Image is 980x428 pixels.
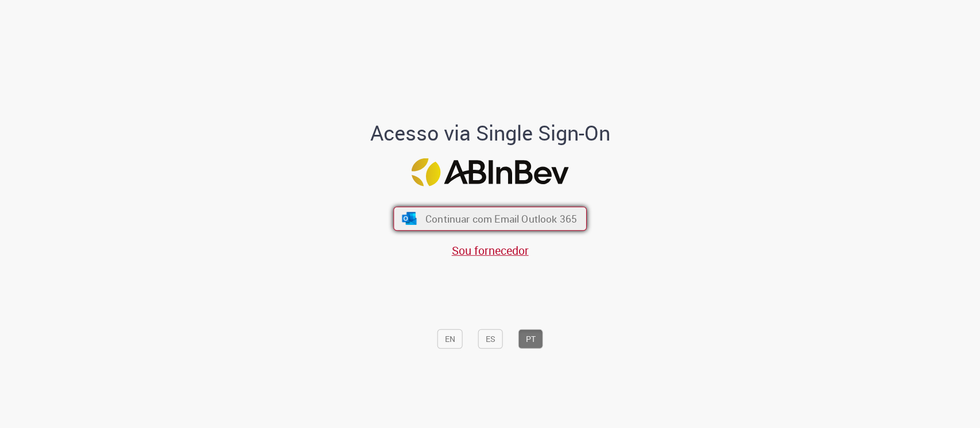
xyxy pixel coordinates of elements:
[412,158,569,186] img: Logo ABInBev
[518,329,543,348] button: PT
[478,329,503,348] button: ES
[452,242,529,258] a: Sou fornecedor
[401,212,417,224] img: ícone Azure/Microsoft 360
[393,207,587,231] button: ícone Azure/Microsoft 360 Continuar com Email Outlook 365
[331,122,649,145] h1: Acesso via Single Sign-On
[425,212,577,225] span: Continuar com Email Outlook 365
[437,329,463,348] button: EN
